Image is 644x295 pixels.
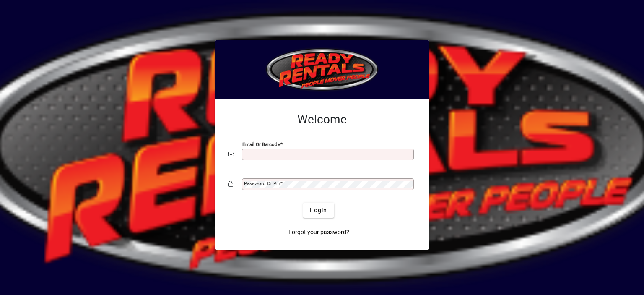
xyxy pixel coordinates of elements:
[303,203,334,218] button: Login
[285,225,353,240] a: Forgot your password?
[242,141,280,147] mat-label: Email or Barcode
[288,228,349,237] span: Forgot your password?
[310,206,327,215] span: Login
[244,180,280,186] mat-label: Password or Pin
[228,112,416,127] h2: Welcome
